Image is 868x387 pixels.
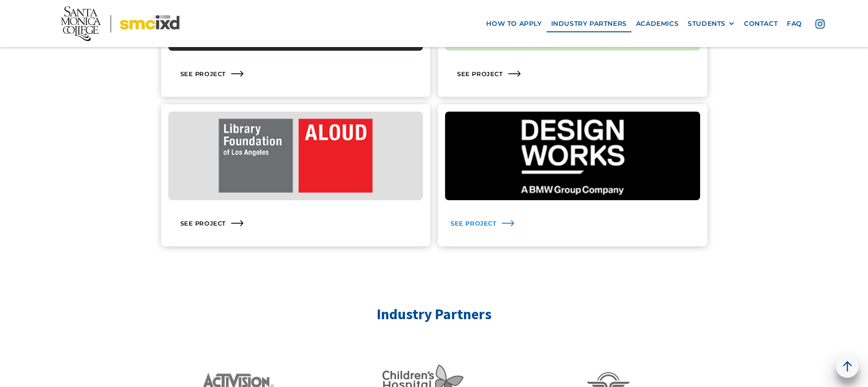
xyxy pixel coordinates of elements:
[631,15,683,32] a: Academics
[180,70,226,78] div: See Project
[61,6,179,41] img: Santa Monica College - SMC IxD logo
[782,15,807,32] a: faq
[451,219,497,227] div: See Project
[161,104,431,246] a: See Project
[688,20,735,28] div: STUDENTS
[739,15,782,32] a: contact
[815,19,825,29] img: icon - instagram
[180,219,226,227] div: See Project
[836,355,859,378] a: back to top
[438,104,707,246] a: See Project
[377,305,492,323] h3: Industry Partners
[457,70,503,78] div: See Project
[547,15,631,32] a: industry partners
[688,20,725,28] div: STUDENTS
[482,15,546,32] a: how to apply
